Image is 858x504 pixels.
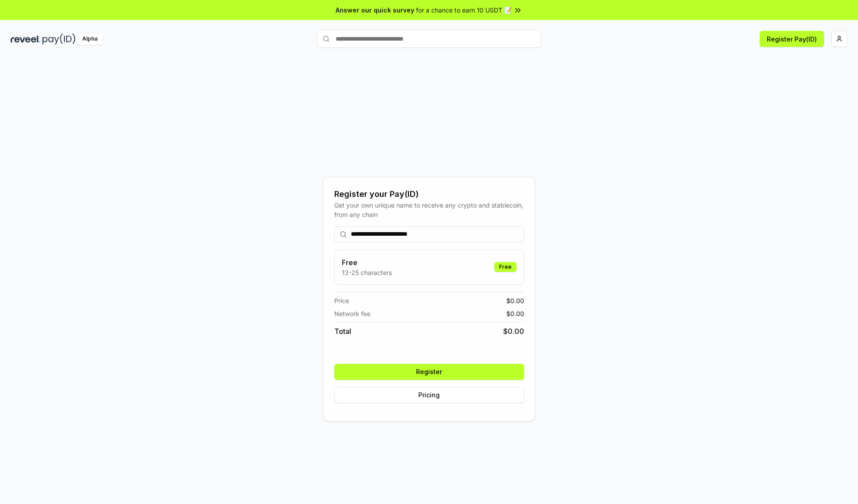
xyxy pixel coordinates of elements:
[334,326,351,337] span: Total
[503,326,524,337] span: $ 0.00
[336,5,414,15] span: Answer our quick survey
[342,257,392,268] h3: Free
[334,309,370,318] span: Network fee
[42,33,76,45] img: pay_id
[760,31,824,47] button: Register Pay(ID)
[506,309,524,318] span: $ 0.00
[416,5,512,15] span: for a chance to earn 10 USDT 📝
[334,200,524,219] div: Get your own unique name to receive any crypto and stablecoin, from any chain
[334,364,524,380] button: Register
[77,33,102,45] div: Alpha
[334,387,524,403] button: Pricing
[506,296,524,305] span: $ 0.00
[334,296,349,305] span: Price
[342,268,392,277] p: 13-25 characters
[11,33,41,45] img: reveel_dark
[494,262,517,272] div: Free
[334,188,524,200] div: Register your Pay(ID)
